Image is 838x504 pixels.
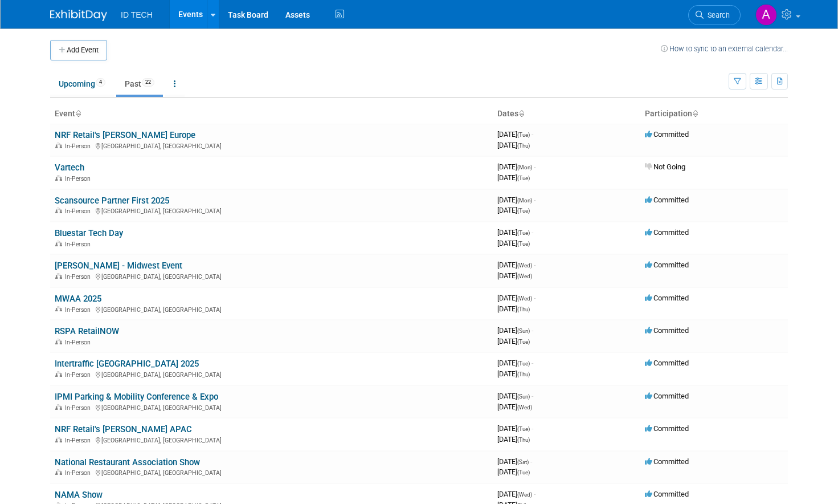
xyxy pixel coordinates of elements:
span: In-Person [65,208,94,215]
span: [DATE] [497,392,533,400]
span: [DATE] [497,196,535,204]
a: Upcoming4 [50,73,114,95]
img: In-Person Event [55,241,62,246]
span: (Tue) [517,360,530,367]
span: [DATE] [497,435,530,444]
span: (Tue) [517,426,530,432]
span: (Tue) [517,132,530,138]
div: [GEOGRAPHIC_DATA], [GEOGRAPHIC_DATA] [55,141,488,150]
span: Committed [645,196,689,204]
span: Committed [645,294,689,302]
span: - [532,392,533,400]
span: [DATE] [497,326,533,335]
th: Event [50,104,493,124]
img: In-Person Event [55,339,62,344]
span: [DATE] [497,228,533,237]
a: MWAA 2025 [55,294,101,304]
img: In-Person Event [55,175,62,181]
span: (Tue) [517,241,530,247]
span: (Wed) [517,295,532,302]
span: (Wed) [517,273,532,279]
a: RSPA RetailNOW [55,326,119,336]
span: Committed [645,261,689,269]
span: (Tue) [517,208,530,214]
th: Participation [640,104,788,124]
span: [DATE] [497,490,535,498]
div: [GEOGRAPHIC_DATA], [GEOGRAPHIC_DATA] [55,271,488,281]
span: [DATE] [497,206,530,214]
span: In-Person [65,371,94,379]
img: In-Person Event [55,404,62,410]
span: (Wed) [517,491,532,498]
span: (Tue) [517,175,530,181]
img: In-Person Event [55,273,62,279]
span: 22 [142,78,154,87]
span: [DATE] [497,294,535,302]
span: 4 [96,78,105,87]
span: - [534,490,535,498]
span: Committed [645,457,689,466]
span: In-Person [65,241,94,248]
img: In-Person Event [55,469,62,475]
a: NRF Retail's [PERSON_NAME] APAC [55,424,192,434]
span: (Thu) [517,371,530,377]
span: - [530,457,532,466]
span: In-Person [65,143,94,150]
img: In-Person Event [55,371,62,377]
div: [GEOGRAPHIC_DATA], [GEOGRAPHIC_DATA] [55,468,488,477]
img: In-Person Event [55,306,62,312]
span: [DATE] [497,403,532,411]
span: - [534,261,535,269]
span: (Wed) [517,404,532,410]
span: [DATE] [497,239,530,247]
div: [GEOGRAPHIC_DATA], [GEOGRAPHIC_DATA] [55,369,488,379]
span: [DATE] [497,162,535,171]
span: - [532,359,533,367]
span: [DATE] [497,130,533,139]
span: Committed [645,490,689,498]
span: Committed [645,130,689,139]
a: Sort by Start Date [518,109,524,118]
span: - [534,294,535,302]
img: ExhibitDay [50,10,107,21]
span: Committed [645,326,689,335]
img: In-Person Event [55,143,62,148]
div: [GEOGRAPHIC_DATA], [GEOGRAPHIC_DATA] [55,403,488,412]
div: [GEOGRAPHIC_DATA], [GEOGRAPHIC_DATA] [55,304,488,314]
div: [GEOGRAPHIC_DATA], [GEOGRAPHIC_DATA] [55,206,488,215]
a: National Restaurant Association Show [55,457,200,468]
a: Vartech [55,162,84,173]
a: NAMA Show [55,490,103,500]
span: [DATE] [497,457,532,466]
span: [DATE] [497,468,530,476]
button: Add Event [50,40,107,60]
span: - [532,228,533,237]
span: In-Person [65,339,94,346]
span: (Mon) [517,164,532,170]
span: [DATE] [497,271,532,280]
span: (Tue) [517,230,530,236]
a: NRF Retail's [PERSON_NAME] Europe [55,130,195,140]
span: - [534,162,535,171]
span: (Sun) [517,393,530,400]
a: Bluestar Tech Day [55,228,123,238]
span: Committed [645,392,689,400]
span: (Mon) [517,197,532,204]
span: Committed [645,424,689,433]
span: (Wed) [517,262,532,269]
span: Committed [645,359,689,367]
span: Committed [645,228,689,237]
span: In-Person [65,437,94,444]
span: [DATE] [497,304,530,313]
span: In-Person [65,469,94,477]
span: In-Person [65,404,94,412]
img: In-Person Event [55,437,62,442]
span: [DATE] [497,141,530,149]
a: Past22 [116,73,163,95]
a: Sort by Participation Type [692,109,698,118]
span: In-Person [65,175,94,182]
span: (Tue) [517,469,530,475]
a: Intertraffic [GEOGRAPHIC_DATA] 2025 [55,359,199,369]
span: Search [704,11,730,19]
span: (Sat) [517,459,529,465]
